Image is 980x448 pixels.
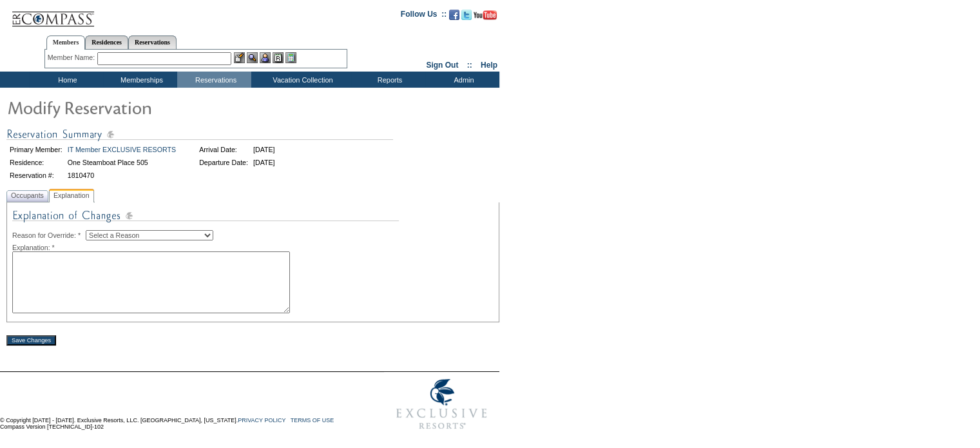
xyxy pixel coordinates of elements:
td: One Steamboat Place 505 [66,157,178,168]
img: View [247,52,258,63]
span: :: [467,61,472,70]
img: b_edit.gif [234,52,245,63]
img: Modify Reservation [6,94,264,120]
td: Residence: [8,157,64,168]
td: [DATE] [251,144,277,155]
td: [DATE] [251,157,277,168]
img: Reservation Summary [6,126,393,142]
a: PRIVACY POLICY [238,417,285,424]
a: Members [46,35,86,50]
td: Departure Date: [197,157,250,168]
td: Admin [425,72,499,88]
div: Member Name: [48,52,97,63]
td: Home [29,72,103,88]
a: Help [481,61,497,70]
a: TERMS OF USE [291,417,334,424]
td: Primary Member: [8,144,64,155]
img: b_calculator.gif [285,52,296,63]
td: Memberships [103,72,177,88]
img: Impersonate [260,52,271,63]
td: 1810470 [66,170,178,181]
input: Save Changes [6,335,56,346]
img: Become our fan on Facebook [449,10,459,20]
a: Subscribe to our YouTube Channel [474,14,497,21]
span: Occupants [8,189,46,202]
img: Exclusive Resorts [384,372,499,436]
td: Arrival Date: [197,144,250,155]
div: Explanation: * [12,244,494,251]
img: Follow us on Twitter [461,10,472,20]
a: Residences [85,35,128,49]
a: Follow us on Twitter [461,14,472,21]
td: Reports [351,72,425,88]
td: Follow Us :: [401,8,447,24]
span: Explanation [51,189,92,202]
a: Sign Out [426,61,458,70]
td: Vacation Collection [251,72,351,88]
img: Explanation of Changes [12,208,399,230]
a: Become our fan on Facebook [449,14,459,21]
img: Subscribe to our YouTube Channel [474,10,497,20]
img: Compass Home [11,1,95,27]
a: Reservations [128,35,177,49]
span: Reason for Override: * [12,231,86,239]
td: Reservation #: [8,170,64,181]
img: Reservations [273,52,283,63]
a: IT Member EXCLUSIVE RESORTS [68,146,176,153]
td: Reservations [177,72,251,88]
